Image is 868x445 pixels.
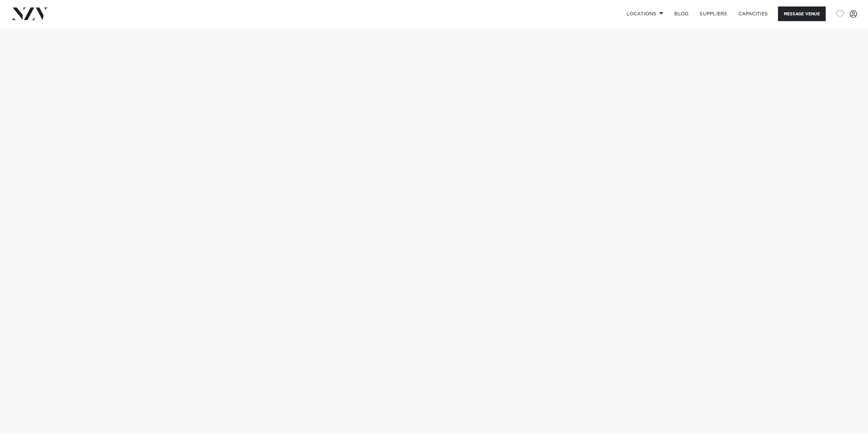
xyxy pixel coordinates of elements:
a: Locations [621,6,669,21]
a: Capacities [733,6,774,21]
a: SUPPLIERS [694,6,733,21]
img: nzv-logo.png [11,8,48,20]
a: BLOG [669,6,694,21]
button: Message Venue [778,6,826,21]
